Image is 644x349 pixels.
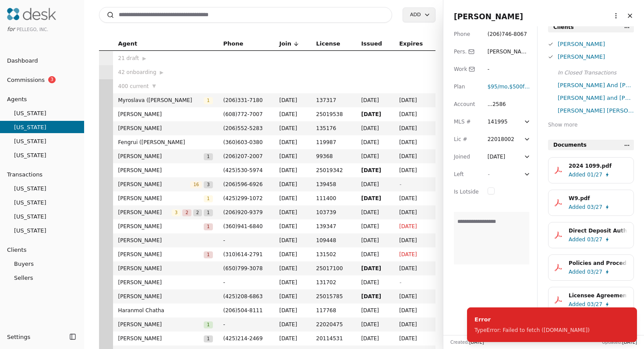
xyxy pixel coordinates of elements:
span: [DATE] [361,222,389,231]
span: - [488,171,489,177]
div: [PERSON_NAME] And [PERSON_NAME] [558,81,634,90]
span: ( 206 ) 596 - 6926 [223,181,263,187]
span: ( 206 ) 504 - 8111 [223,307,263,314]
span: 1 [204,321,212,328]
span: - [223,278,269,287]
span: [DATE] [280,180,306,189]
span: 2 [182,209,191,216]
span: Added [569,203,585,212]
span: , [488,84,510,90]
span: 131702 [316,278,351,287]
div: [PERSON_NAME] [PERSON_NAME] And [PERSON_NAME] [558,106,634,115]
span: ( 650 ) 799 - 3078 [223,265,263,271]
button: Direct Deposit Authorization.pdfAdded03/27 [548,222,634,248]
span: $95 /mo [488,84,508,90]
span: 119987 [316,138,351,147]
span: [DATE] [361,166,389,175]
span: [DATE] [399,292,430,301]
span: ( 425 ) 214 - 2469 [223,335,263,342]
div: Is Lotside [454,187,479,196]
span: [PERSON_NAME] [118,124,213,133]
span: [DATE] [280,334,306,343]
div: 2024 1099.pdf [569,162,627,170]
button: Licensee Agreement.pdfAdded03/27 [548,287,634,313]
span: ( 608 ) 772 - 7007 [223,111,263,117]
div: 141995 [488,117,522,126]
span: [DATE] [280,166,306,175]
span: [DATE] [361,152,389,161]
span: [PERSON_NAME] [118,166,213,175]
span: [PERSON_NAME][EMAIL_ADDRESS][DOMAIN_NAME] [488,49,530,81]
span: [DATE] [361,264,389,273]
span: [DATE] [361,306,389,315]
span: [DATE] [399,152,430,161]
span: ( 425 ) 208 - 6863 [223,293,263,300]
span: [DATE] [399,138,430,147]
div: TypeError: Failed to fetch ([DOMAIN_NAME]) [474,326,590,335]
span: - [399,279,401,286]
span: [DATE] [280,236,306,245]
span: [DATE] [399,110,430,119]
span: ( 206 ) 920 - 9379 [223,209,263,215]
span: 131502 [316,250,351,259]
div: Lic # [454,135,479,144]
span: [PERSON_NAME] [118,208,172,217]
span: [DATE] [399,166,430,175]
span: 25019538 [316,110,351,119]
span: 1 [204,153,212,160]
span: [DATE] [361,180,389,189]
span: [DATE] [399,306,430,315]
button: 1 [204,334,212,343]
span: 2 [193,209,202,216]
button: 1 [204,96,212,105]
span: 25015785 [316,292,351,301]
span: [DATE] [361,292,389,301]
span: [PERSON_NAME] [118,292,213,301]
span: 139347 [316,222,351,231]
span: Expires [399,39,423,49]
span: 103739 [316,208,351,217]
button: Add [403,7,435,22]
span: [DATE] [399,96,430,105]
span: [DATE] [399,264,430,273]
span: 16 [190,181,202,188]
span: [DATE] [361,124,389,133]
span: [PERSON_NAME] [118,152,204,161]
span: 03/27 [587,268,602,276]
span: ( 360 ) 941 - 6840 [223,223,263,229]
span: 135176 [316,124,351,133]
button: 3 [204,180,212,189]
span: - [223,320,269,329]
span: [DATE] [399,334,430,343]
span: [DATE] [399,222,430,231]
span: 03/27 [587,300,602,309]
span: [DATE] [280,278,306,287]
span: [DATE] [361,278,389,287]
span: Phone [223,39,244,49]
button: 16 [190,180,202,189]
span: Added [569,268,585,276]
button: Settings [4,330,67,344]
span: ( 425 ) 530 - 5974 [223,167,263,173]
span: Haranmol Chatha [118,306,213,315]
span: [PERSON_NAME] [118,110,213,119]
div: Pers. [454,47,479,56]
div: Plan [454,82,479,91]
span: [DATE] [361,96,389,105]
span: [PERSON_NAME] [118,222,204,231]
div: W9.pdf [569,194,627,203]
span: [DATE] [280,110,306,119]
span: 109448 [316,236,351,245]
div: MLS # [454,117,479,126]
span: [DATE] [361,236,389,245]
span: [DATE] [361,138,389,147]
span: [PERSON_NAME] [118,180,191,189]
span: ( 425 ) 299 - 1072 [223,195,263,201]
span: [DATE] [280,194,306,203]
span: [DATE] [280,292,306,301]
span: [PERSON_NAME] [118,320,204,329]
span: 1 [204,97,212,104]
span: 03/27 [587,203,602,212]
div: Licensee Agreement.pdf [569,291,627,300]
span: ▶ [160,69,163,77]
